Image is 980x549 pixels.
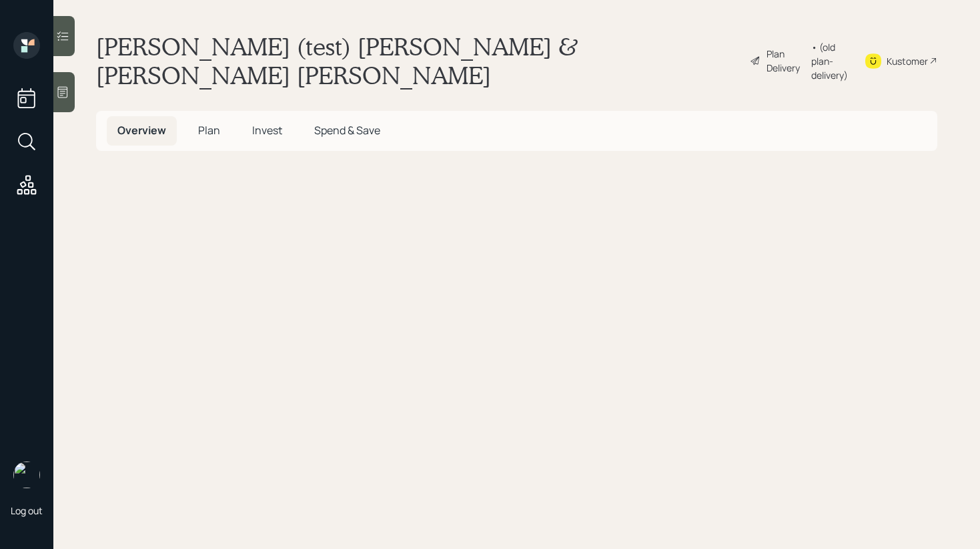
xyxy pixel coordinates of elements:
[252,123,282,138] span: Invest
[811,40,848,82] div: • (old plan-delivery)
[767,47,805,75] div: Plan Delivery
[117,123,166,138] span: Overview
[198,123,220,138] span: Plan
[887,54,928,68] div: Kustomer
[11,504,43,517] div: Log out
[314,123,380,138] span: Spend & Save
[13,462,40,488] img: retirable_logo.png
[96,32,739,89] h1: [PERSON_NAME] (test) [PERSON_NAME] & [PERSON_NAME] [PERSON_NAME]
